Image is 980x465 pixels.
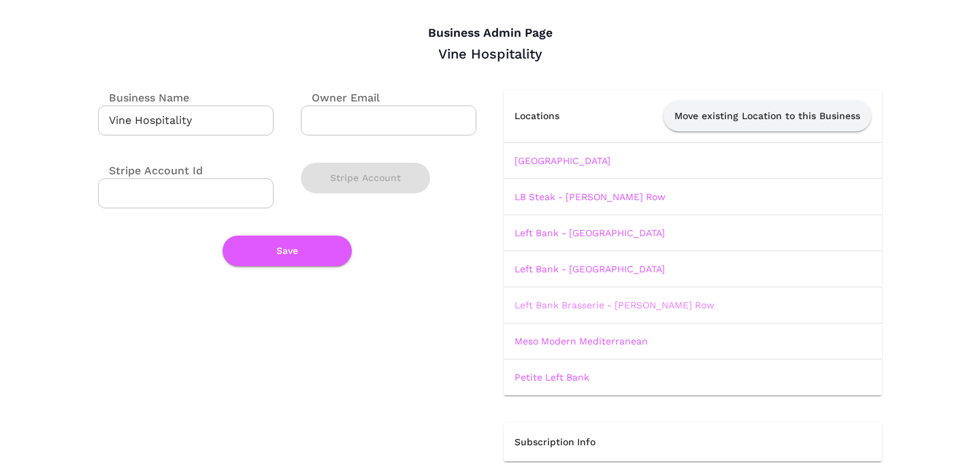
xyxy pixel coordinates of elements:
[98,90,189,106] label: Business Name
[514,155,610,166] a: [GEOGRAPHIC_DATA]
[98,45,882,63] div: Vine Hospitality
[98,26,882,41] h4: Business Admin Page
[504,90,589,143] th: Locations
[514,191,666,202] a: LB Steak - [PERSON_NAME] Row
[514,263,665,274] a: Left Bank - [GEOGRAPHIC_DATA]
[514,336,648,347] a: Meso Modern Mediterranean
[504,423,882,462] th: Subscription Info
[301,172,430,182] a: Stripe Account
[514,227,665,238] a: Left Bank - [GEOGRAPHIC_DATA]
[301,90,380,106] label: Owner Email
[98,163,203,178] label: Stripe Account Id
[514,300,715,310] a: Left Bank Brasserie - [PERSON_NAME] Row
[514,372,589,383] a: Petite Left Bank
[664,101,871,131] button: Move existing Location to this Business
[223,236,352,266] button: Save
